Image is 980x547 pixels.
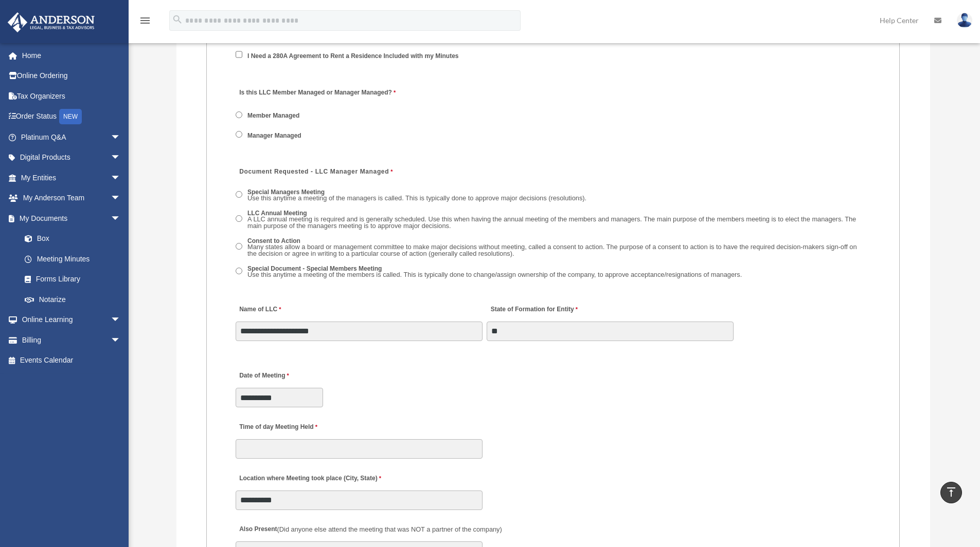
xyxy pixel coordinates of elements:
span: Use this anytime a meeting of the managers is called. This is typically done to approve major dec... [247,194,586,202]
img: User Pic [957,13,972,28]
label: Name of LLC [236,303,283,316]
i: vertical_align_top [945,486,957,498]
span: Document Requested - LLC Manager Managed [239,168,389,175]
div: NEW [59,109,82,124]
a: menu [139,18,151,27]
label: Special Managers Meeting [244,187,590,203]
i: search [172,14,183,25]
label: LLC Annual Meeting [244,209,871,231]
label: Also Present [236,523,505,537]
i: menu [139,14,151,27]
a: Order StatusNEW [7,106,136,127]
label: State of Formation for Entity [487,303,580,316]
a: My Documentsarrow_drop_down [7,208,136,229]
a: Online Learningarrow_drop_down [7,310,136,330]
a: Home [7,45,136,66]
a: Meeting Minutes [14,249,131,269]
a: Online Ordering [7,66,136,86]
a: My Entitiesarrow_drop_down [7,167,136,188]
label: Consent to Action [244,236,871,259]
a: Platinum Q&Aarrow_drop_down [7,127,136,147]
a: Box [14,229,136,249]
label: Location where Meeting took place (City, State) [236,471,384,485]
label: I Need a 280A Agreement to Rent a Residence Included with my Minutes [244,52,462,61]
span: arrow_drop_down [111,127,131,148]
label: Special Document - Special Members Meeting [244,264,745,280]
label: Member Managed [244,111,304,121]
span: arrow_drop_down [111,147,131,168]
a: Tax Organizers [7,86,136,106]
a: Forms Library [14,269,136,290]
img: Anderson Advisors Platinum Portal [5,12,98,32]
span: arrow_drop_down [111,208,131,229]
label: Is this LLC Member Managed or Manager Managed? [236,86,398,100]
span: arrow_drop_down [111,167,131,188]
a: vertical_align_top [940,482,962,503]
span: Many states allow a board or management committee to make major decisions without meeting, called... [247,243,857,257]
span: arrow_drop_down [111,330,131,351]
label: Time of day Meeting Held [236,420,333,434]
span: arrow_drop_down [111,188,131,209]
span: Use this anytime a meeting of the members is called. This is typically done to change/assign owne... [247,271,742,278]
a: Billingarrow_drop_down [7,330,136,350]
a: Events Calendar [7,350,136,371]
a: My Anderson Teamarrow_drop_down [7,188,136,209]
a: Notarize [14,289,136,310]
label: Manager Managed [244,131,305,140]
label: Date of Meeting [236,369,333,383]
span: arrow_drop_down [111,310,131,331]
a: Digital Productsarrow_drop_down [7,147,136,168]
span: A LLC annual meeting is required and is generally scheduled. Use this when having the annual meet... [247,215,856,230]
span: (Did anyone else attend the meeting that was NOT a partner of the company) [277,525,502,533]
